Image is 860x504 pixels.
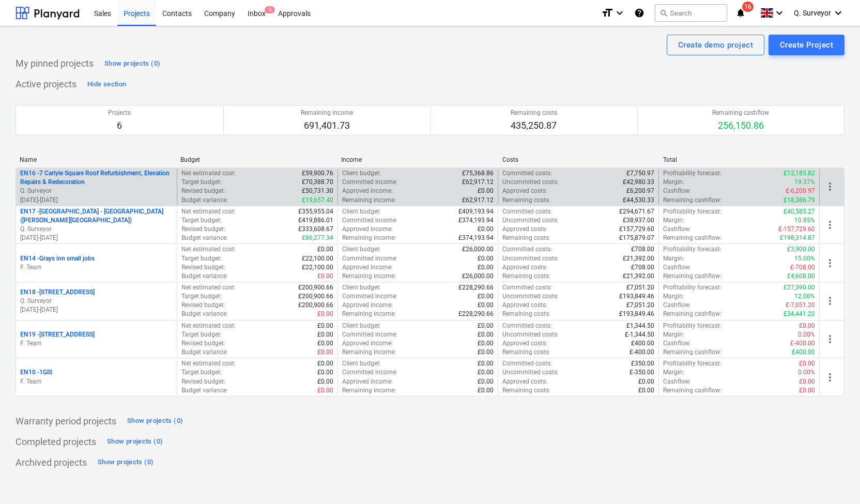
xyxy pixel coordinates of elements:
[502,156,655,163] div: Costs
[619,310,654,318] p: £193,849.46
[478,322,494,330] p: £0.00
[265,6,275,13] span: 5
[342,196,396,205] p: Remaining income :
[667,35,764,55] button: Create demo project
[95,454,156,471] button: Show projects (0)
[298,207,333,216] p: £355,955.04
[342,178,397,187] p: Committed income :
[180,156,333,163] div: Budget
[663,196,721,205] p: Remaining cashflow :
[317,330,333,339] p: £0.00
[735,7,746,19] i: notifications
[502,348,550,357] p: Remaining costs :
[773,7,786,19] i: keyboard_arrow_down
[20,207,173,225] p: EN17 - [GEOGRAPHIC_DATA] - [GEOGRAPHIC_DATA] ([PERSON_NAME][GEOGRAPHIC_DATA])
[317,272,333,281] p: £0.00
[16,57,94,70] p: My pinned projects
[108,119,131,132] p: 6
[623,196,654,205] p: £44,530.33
[663,330,684,339] p: Margin :
[462,245,494,254] p: £26,000.00
[663,225,691,234] p: Cashflow :
[502,187,547,195] p: Approved costs :
[794,9,831,17] span: Q. Surveyor
[663,187,691,195] p: Cashflow :
[298,283,333,292] p: £200,900.66
[16,415,116,427] p: Warranty period projects
[478,359,494,368] p: £0.00
[181,178,222,187] p: Target budget :
[342,310,396,318] p: Remaining income :
[342,187,393,195] p: Approved income :
[502,207,552,216] p: Committed costs :
[478,187,494,195] p: £0.00
[824,180,836,193] span: more_vert
[659,9,668,17] span: search
[478,330,494,339] p: £0.00
[638,377,654,386] p: £0.00
[302,196,333,205] p: £19,657.40
[458,216,494,225] p: £374,193.94
[634,7,644,19] i: Knowledge base
[20,377,173,386] p: F. Team
[502,225,547,234] p: Approved costs :
[511,119,557,132] p: 435,250.87
[478,386,494,395] p: £0.00
[786,187,815,195] p: £-6,200.97
[342,263,393,272] p: Approved income :
[317,368,333,377] p: £0.00
[181,207,236,216] p: Net estimated cost :
[511,109,557,117] p: Remaining costs
[629,368,654,377] p: £-350.00
[462,178,494,187] p: £62,917.12
[181,330,222,339] p: Target budget :
[478,368,494,377] p: £0.00
[342,169,381,178] p: Client budget :
[317,348,333,357] p: £0.00
[181,216,222,225] p: Target budget :
[342,322,381,330] p: Client budget :
[478,339,494,348] p: £0.00
[663,359,721,368] p: Profitability forecast :
[478,301,494,310] p: £0.00
[502,292,559,301] p: Uncommitted costs :
[502,178,559,187] p: Uncommitted costs :
[478,263,494,272] p: £0.00
[20,169,173,187] p: EN16 - 7 Carlyle Square Roof Refurbishment, Elevation Repairs & Redecoration
[317,339,333,348] p: £0.00
[342,292,397,301] p: Committed income :
[626,187,654,195] p: £6,200.97
[502,322,552,330] p: Committed costs :
[626,283,654,292] p: £7,051.20
[20,297,173,306] p: Q. Surveyor
[824,371,836,384] span: more_vert
[794,178,815,187] p: 19.37%
[302,187,333,195] p: £50,731.30
[20,330,95,339] p: EN19 - [STREET_ADDRESS]
[794,254,815,263] p: 15.00%
[181,377,225,386] p: Revised budget :
[742,2,754,12] span: 16
[181,196,228,205] p: Budget variance :
[181,169,236,178] p: Net estimated cost :
[502,310,550,318] p: Remaining costs :
[127,415,183,427] div: Show projects (0)
[625,330,654,339] p: £-1,344.50
[623,178,654,187] p: £42,980.33
[663,322,721,330] p: Profitability forecast :
[502,216,559,225] p: Uncommitted costs :
[502,263,547,272] p: Approved costs :
[342,254,397,263] p: Committed income :
[619,234,654,242] p: £175,879.07
[20,263,173,272] p: F. Team
[181,263,225,272] p: Revised budget :
[181,301,225,310] p: Revised budget :
[798,330,815,339] p: 0.00%
[663,263,691,272] p: Cashflow :
[799,359,815,368] p: £0.00
[787,272,815,281] p: £4,608.00
[317,359,333,368] p: £0.00
[502,234,550,242] p: Remaining costs :
[663,254,684,263] p: Margin :
[298,292,333,301] p: £200,900.66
